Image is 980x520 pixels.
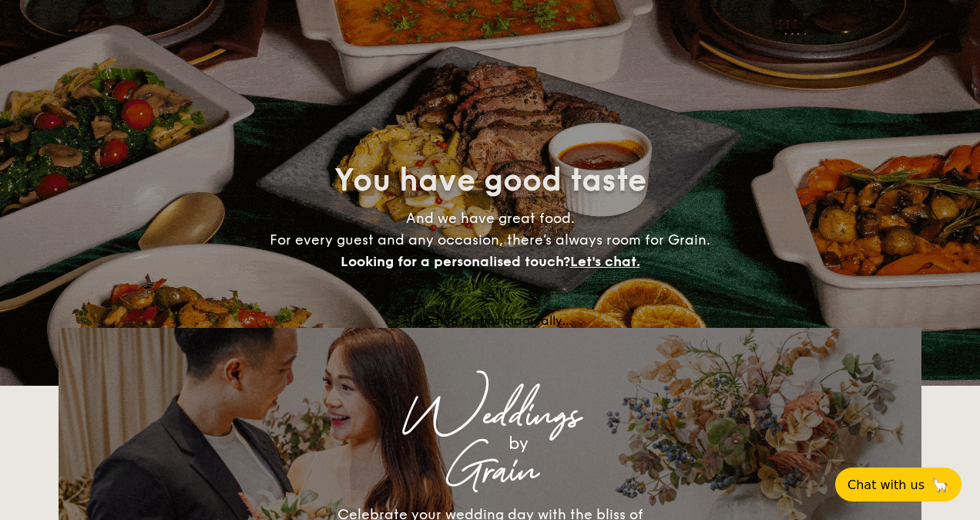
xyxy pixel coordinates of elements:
[251,430,786,458] div: by
[570,253,640,270] span: Let's chat.
[931,476,949,494] span: 🦙
[59,313,921,328] div: Loading menus magically...
[194,458,786,485] div: Grain
[835,468,962,501] button: Chat with us🦙
[194,402,786,430] div: Weddings
[847,478,925,492] span: Chat with us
